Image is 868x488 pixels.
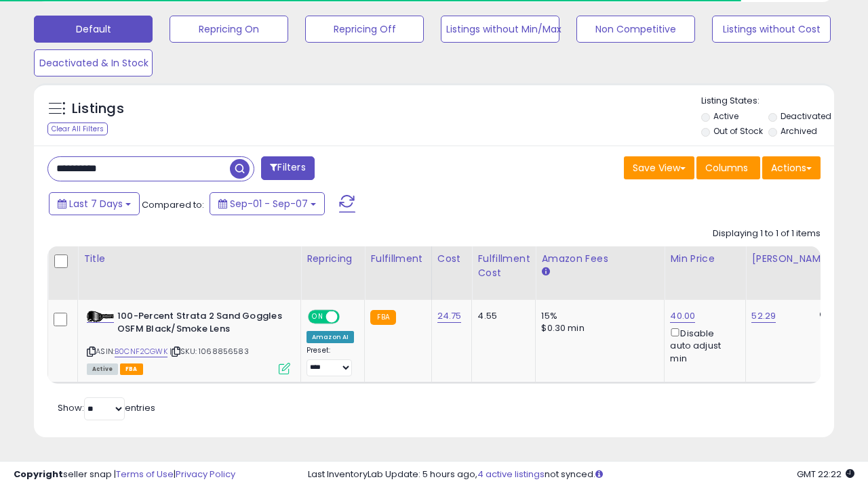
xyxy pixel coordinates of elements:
div: seller snap | | [14,468,235,481]
button: Sep-01 - Sep-07 [210,192,325,215]
strong: Copyright [14,468,63,481]
button: Repricing On [170,16,288,43]
div: Fulfillment Cost [477,252,530,280]
div: Amazon Fees [541,252,658,266]
button: Save View [624,156,694,179]
a: Terms of Use [116,468,174,481]
div: Last InventoryLab Update: 5 hours ago, not synced. [308,468,854,481]
div: Disable auto adjust min [670,326,735,365]
div: [PERSON_NAME] [751,252,832,266]
button: Columns [696,156,760,179]
div: Clear All Filters [47,123,108,135]
h5: Listings [72,99,124,118]
b: 100-Percent Strata 2 Sand Goggles OSFM Black/Smoke Lens [117,310,282,338]
p: Listing States: [701,95,834,108]
button: Deactivated & In Stock [34,49,153,76]
button: Default [34,16,153,43]
button: Filters [261,156,314,180]
div: ASIN: [87,310,290,373]
span: All listings currently available for purchase on Amazon [87,363,118,375]
div: Min Price [670,252,740,266]
span: Last 7 Days [69,197,123,210]
div: Amazon AI [307,331,354,343]
span: Columns [705,161,748,175]
label: Active [713,110,738,122]
div: Repricing [307,252,359,266]
label: Deactivated [781,110,831,122]
a: B0CNF2CGWK [115,346,167,357]
span: 2025-09-15 22:22 GMT [797,468,854,481]
span: Compared to: [142,198,204,211]
div: Cost [437,252,467,266]
a: Privacy Policy [176,468,235,481]
button: Actions [762,156,821,179]
a: 40.00 [670,309,695,323]
span: | SKU: 1068856583 [170,346,249,357]
span: Show: entries [58,401,155,414]
div: Preset: [307,346,354,376]
button: Listings without Cost [712,16,831,43]
span: FBA [120,363,143,375]
span: ON [309,311,326,323]
small: FBA [370,310,395,325]
div: Displaying 1 to 1 of 1 items [713,227,821,240]
div: Title [83,252,295,266]
span: Sep-01 - Sep-07 [230,197,308,210]
img: 31vYee6-ENL._SL40_.jpg [87,311,114,322]
label: Out of Stock [713,125,763,137]
small: Amazon Fees. [541,266,549,278]
button: Listings without Min/Max [441,16,559,43]
a: 4 active listings [477,468,545,481]
a: 52.29 [751,309,776,323]
div: 4.55 [477,310,525,322]
div: 15% [541,310,654,322]
button: Non Competitive [576,16,695,43]
div: Fulfillment [370,252,425,266]
a: 24.75 [437,309,462,323]
span: OFF [338,311,359,323]
label: Archived [781,125,817,137]
button: Last 7 Days [49,192,140,215]
div: $0.30 min [541,322,654,334]
button: Repricing Off [305,16,424,43]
